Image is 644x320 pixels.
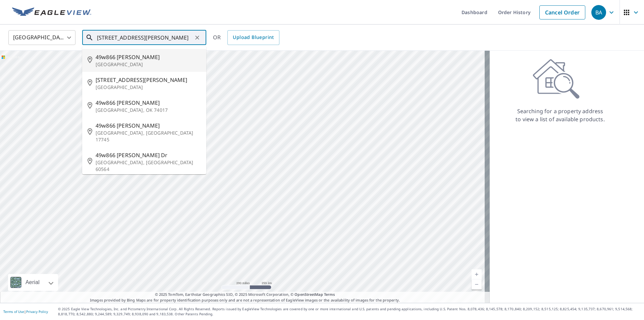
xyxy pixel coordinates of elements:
input: Search by address or latitude-longitude [97,28,193,47]
p: | [3,310,48,314]
p: [GEOGRAPHIC_DATA], [GEOGRAPHIC_DATA] 17745 [96,130,201,143]
span: Upload Blueprint [233,33,274,42]
a: Upload Blueprint [227,30,279,45]
a: Privacy Policy [26,309,48,314]
a: Cancel Order [539,5,585,19]
p: © 2025 Eagle View Technologies, Inc. and Pictometry International Corp. All Rights Reserved. Repo... [58,307,641,317]
span: 49w866 [PERSON_NAME] [96,99,201,107]
a: Terms [324,292,335,297]
p: [GEOGRAPHIC_DATA], OK 74017 [96,107,201,113]
p: [GEOGRAPHIC_DATA] [96,84,201,91]
div: [GEOGRAPHIC_DATA] [8,28,75,47]
span: 49w866 [PERSON_NAME] Dr [96,151,201,159]
a: OpenStreetMap [294,292,323,297]
span: 49w866 [PERSON_NAME] [96,53,201,61]
span: [STREET_ADDRESS][PERSON_NAME] [96,76,201,84]
p: Searching for a property address to view a list of available products. [515,107,605,123]
button: Clear [193,33,202,42]
a: Terms of Use [3,309,24,314]
a: Current Level 5, Zoom Out [472,279,482,289]
img: EV Logo [12,7,91,17]
span: © 2025 TomTom, Earthstar Geographics SIO, © 2025 Microsoft Corporation, © [155,292,335,298]
p: [GEOGRAPHIC_DATA], [GEOGRAPHIC_DATA] 60564 [96,159,201,173]
p: [GEOGRAPHIC_DATA] [96,61,201,68]
div: OR [213,30,279,45]
span: 49w866 [PERSON_NAME] [96,122,201,130]
a: Current Level 5, Zoom In [472,269,482,279]
div: BA [591,5,606,20]
div: Aerial [8,274,58,291]
div: Aerial [23,274,42,291]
